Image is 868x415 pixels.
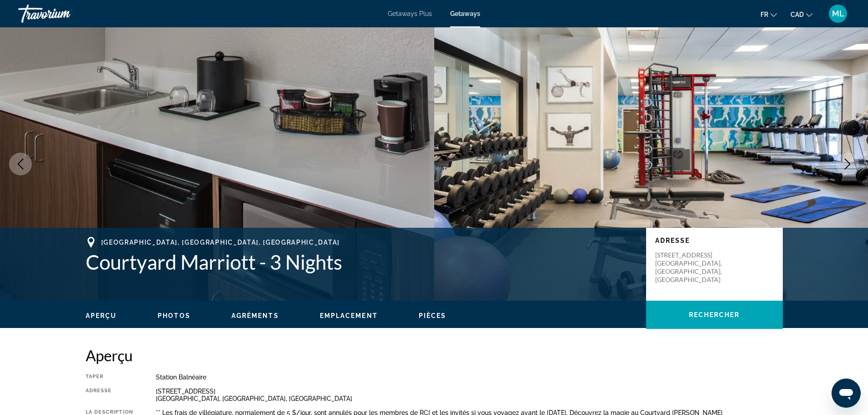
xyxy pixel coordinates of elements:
[156,374,783,381] div: Station balnéaire
[158,312,190,320] button: Photos
[320,312,378,319] span: Emplacement
[832,379,861,408] iframe: Bouton de lancement de la fenêtre de messagerie
[231,312,279,320] button: Agréments
[760,11,768,18] span: fr
[419,312,447,319] span: Pièces
[158,312,190,319] span: Photos
[320,312,378,320] button: Emplacement
[826,4,850,23] button: User Menu
[86,312,117,320] button: Aperçu
[791,8,812,21] button: Change currency
[231,312,279,319] span: Agréments
[86,250,637,274] h1: Courtyard Marriott - 3 Nights
[760,8,777,21] button: Change language
[646,301,783,329] button: Rechercher
[450,10,480,17] a: Getaways
[791,11,804,18] span: CAD
[86,374,133,381] div: Taper
[655,237,774,244] p: Adresse
[388,10,432,17] a: Getaways Plus
[86,312,117,319] span: Aperçu
[86,346,783,364] h2: Aperçu
[18,2,109,26] a: Travorium
[832,9,844,18] span: ML
[156,388,783,402] div: [STREET_ADDRESS] [GEOGRAPHIC_DATA], [GEOGRAPHIC_DATA], [GEOGRAPHIC_DATA]
[836,153,859,175] button: Next image
[9,153,32,175] button: Previous image
[419,312,447,320] button: Pièces
[689,311,740,318] span: Rechercher
[655,251,728,284] p: [STREET_ADDRESS] [GEOGRAPHIC_DATA], [GEOGRAPHIC_DATA], [GEOGRAPHIC_DATA]
[101,239,340,246] span: [GEOGRAPHIC_DATA], [GEOGRAPHIC_DATA], [GEOGRAPHIC_DATA]
[86,388,133,402] div: Adresse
